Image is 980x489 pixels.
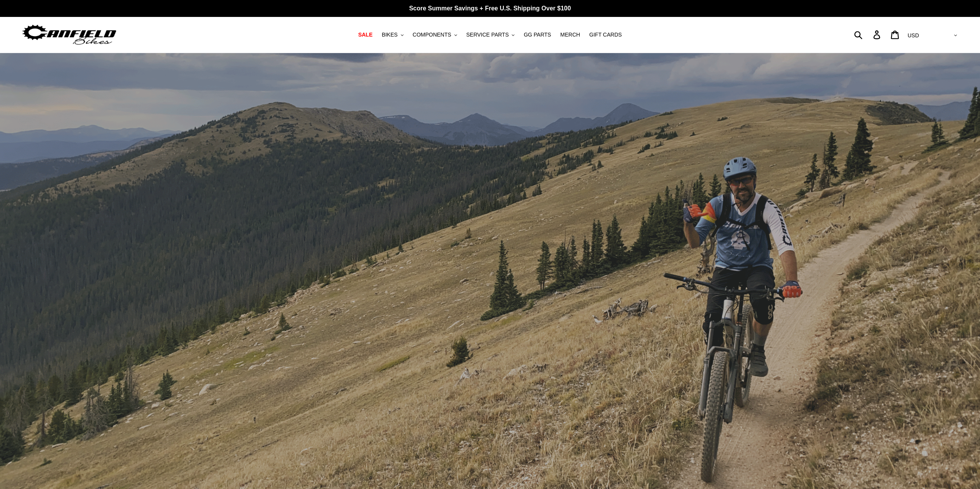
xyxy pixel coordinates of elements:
span: BIKES [382,32,397,38]
img: Canfield Bikes [21,23,117,47]
span: GIFT CARDS [589,32,622,38]
span: MERCH [560,32,580,38]
button: SERVICE PARTS [462,30,518,40]
span: SERVICE PARTS [466,32,509,38]
span: GG PARTS [524,32,551,38]
a: GG PARTS [520,30,555,40]
input: Search [858,26,878,43]
button: BIKES [378,30,407,40]
a: GIFT CARDS [585,30,626,40]
button: COMPONENTS [409,30,461,40]
a: MERCH [556,30,584,40]
span: SALE [358,32,372,38]
a: SALE [354,30,376,40]
span: COMPONENTS [413,32,451,38]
